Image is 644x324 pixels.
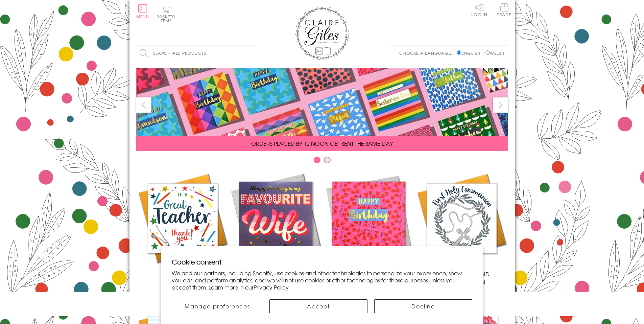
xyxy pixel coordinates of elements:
[185,302,250,310] span: Manage preferences
[136,172,229,278] a: Academic
[172,299,263,313] button: Manage preferences
[497,3,511,17] span: Trade
[322,172,415,278] a: Birthdays
[374,299,472,313] button: Decline
[136,14,149,20] span: Menu
[471,3,487,17] a: Log In
[295,7,349,60] img: Claire Giles Greetings Cards
[251,139,393,147] span: ORDERS PLACED BY 12 NOON GET SENT THE SAME DAY
[136,156,508,167] div: Carousel Pagination
[254,283,289,291] a: Privacy Policy
[136,97,151,113] button: prev
[457,50,484,56] label: English
[172,270,472,291] p: We and our partners, including Shopify, use cookies and other technologies to personalize your ex...
[314,157,320,163] button: Carousel Page 1 (Current Slide)
[493,97,508,113] button: next
[136,4,149,19] button: Menu
[229,172,322,278] a: New Releases
[157,5,175,23] button: Basket0 items
[324,157,331,163] button: Carousel Page 2
[497,3,511,18] a: Trade
[248,46,255,61] input: Search
[457,50,461,55] input: English
[269,299,367,313] button: Accept
[485,50,505,56] label: Welsh
[160,14,175,24] span: 0 items
[485,50,490,55] input: Welsh
[136,46,255,61] input: Search all products
[399,50,456,56] p: Choose a language:
[415,172,508,286] a: Communion and Confirmation
[172,257,472,267] h2: Cookie consent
